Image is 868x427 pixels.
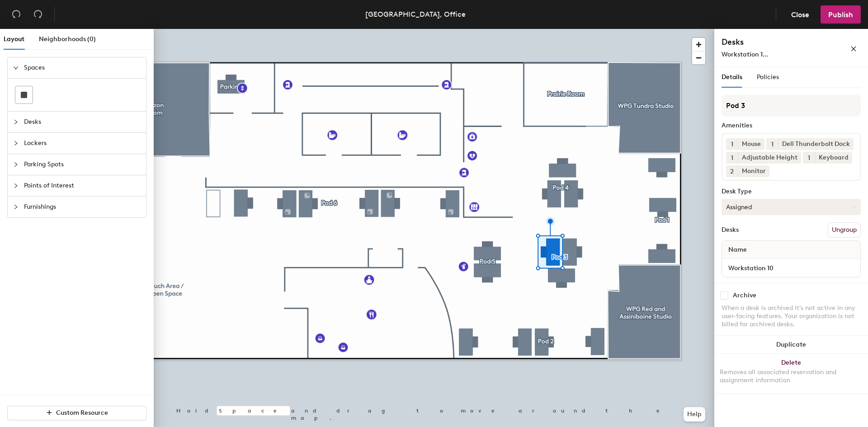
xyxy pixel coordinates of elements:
[12,9,21,19] span: undo
[821,5,861,23] button: Publish
[738,165,769,177] div: Monitor
[714,354,868,394] button: DeleteRemoves all associated reservation and assignment information
[766,138,778,150] button: 1
[738,152,801,164] div: Adjustable Height
[722,122,861,129] div: Amenities
[13,162,19,167] span: collapsed
[722,73,742,81] span: Details
[365,9,466,20] div: [GEOGRAPHIC_DATA], Office
[726,138,738,150] button: 1
[24,112,141,132] span: Desks
[24,154,141,175] span: Parking Spots
[803,152,815,164] button: 1
[850,46,857,52] span: close
[783,5,817,23] button: Close
[771,140,774,149] span: 1
[13,204,19,210] span: collapsed
[722,51,768,58] span: Workstation 1...
[722,199,861,215] button: Assigned
[733,292,756,299] div: Archive
[720,368,863,385] div: Removes all associated reservation and assignment information
[731,140,733,149] span: 1
[684,407,705,422] button: Help
[730,167,734,176] span: 2
[722,226,739,234] div: Desks
[828,222,861,238] button: Ungroup
[13,65,19,70] span: expanded
[39,35,96,43] span: Neighborhoods (0)
[722,304,861,328] div: When a desk is archived it's not active in any user-facing features. Your organization is not bil...
[778,138,854,150] div: Dell Thunderbolt Dock
[56,409,108,417] span: Custom Resource
[726,152,738,164] button: 1
[7,406,146,420] button: Custom Resource
[24,57,141,78] span: Spaces
[24,197,141,217] span: Furnishings
[731,153,733,163] span: 1
[13,119,19,125] span: collapsed
[24,133,141,154] span: Lockers
[724,262,859,274] input: Unnamed desk
[7,5,25,23] button: Undo (⌘ + Z)
[724,242,751,258] span: Name
[738,138,764,150] div: Mouse
[815,152,852,164] div: Keyboard
[757,73,779,81] span: Policies
[13,141,19,146] span: collapsed
[808,153,810,163] span: 1
[24,175,141,196] span: Points of Interest
[13,183,19,188] span: collapsed
[714,336,868,354] button: Duplicate
[791,10,809,19] span: Close
[722,188,861,195] div: Desk Type
[4,35,24,43] span: Layout
[726,165,738,177] button: 2
[29,5,47,23] button: Redo (⌘ + ⇧ + Z)
[828,10,853,19] span: Publish
[722,36,821,48] h4: Desks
